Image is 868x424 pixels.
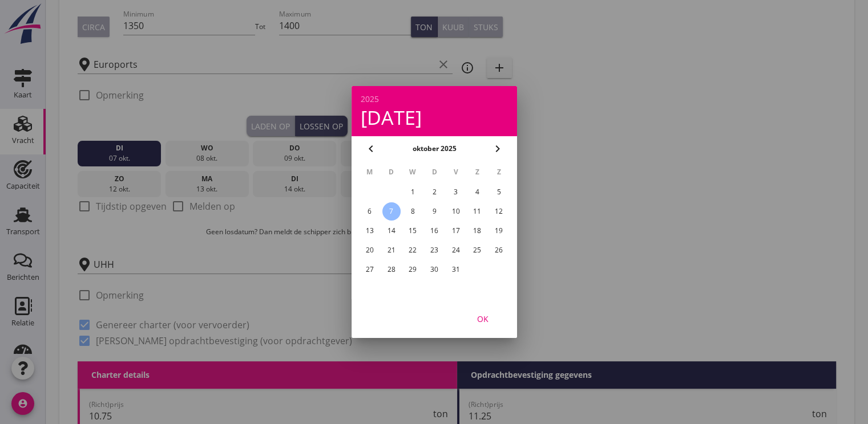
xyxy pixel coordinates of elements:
th: D [424,162,445,182]
th: V [445,162,466,182]
button: 28 [382,260,400,279]
button: 10 [446,202,465,221]
i: chevron_right [491,142,504,156]
button: 30 [425,260,443,279]
div: 2025 [361,95,508,103]
button: 8 [403,202,422,221]
button: 7 [382,202,400,221]
th: W [402,162,423,182]
button: 21 [382,241,400,259]
i: chevron_left [364,142,378,156]
button: 3 [446,183,465,201]
th: Z [467,162,487,182]
button: 5 [490,183,508,201]
button: 2 [425,183,443,201]
button: 19 [490,222,508,240]
button: 17 [446,222,465,240]
button: 6 [360,202,378,221]
button: 16 [425,222,443,240]
button: 1 [403,183,422,201]
div: [DATE] [361,108,508,127]
button: 4 [468,183,486,201]
th: M [360,162,380,182]
button: 24 [446,241,465,259]
button: oktober 2025 [409,140,459,157]
button: 11 [468,202,486,221]
button: 25 [468,241,486,259]
button: 23 [425,241,443,259]
button: 22 [403,241,422,259]
button: 27 [360,260,378,279]
button: 29 [403,260,422,279]
button: 18 [468,222,486,240]
button: 12 [490,202,508,221]
button: 13 [360,222,378,240]
button: 31 [446,260,465,279]
button: OK [458,308,508,329]
div: OK [467,313,499,325]
button: 26 [490,241,508,259]
button: 14 [382,222,400,240]
button: 15 [403,222,422,240]
th: D [381,162,401,182]
button: 9 [425,202,443,221]
button: 20 [360,241,378,259]
th: Z [488,162,509,182]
